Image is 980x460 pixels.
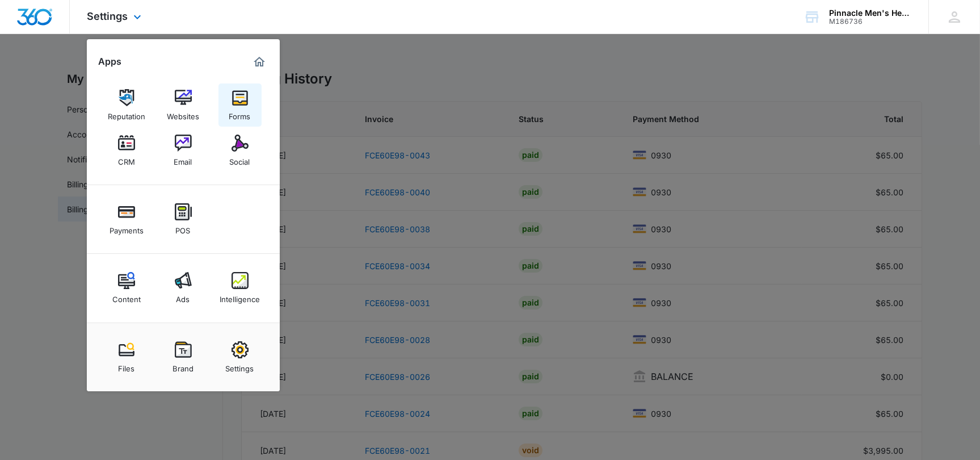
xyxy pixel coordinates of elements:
[176,289,190,304] div: Ads
[230,152,250,166] div: Social
[218,83,262,127] a: Forms
[162,336,205,379] a: Brand
[829,9,912,18] div: account name
[218,129,262,172] a: Social
[105,266,148,310] a: Content
[98,56,121,67] h2: Apps
[218,266,262,310] a: Intelligence
[105,129,148,172] a: CRM
[162,266,205,310] a: Ads
[105,336,148,379] a: Files
[229,106,251,121] div: Forms
[250,53,268,71] a: Marketing 360® Dashboard
[105,198,148,241] a: Payments
[162,198,205,241] a: POS
[174,152,192,166] div: Email
[110,220,144,235] div: Payments
[112,289,141,304] div: Content
[173,358,194,373] div: Brand
[220,289,260,304] div: Intelligence
[118,358,134,373] div: Files
[105,83,148,127] a: Reputation
[218,336,262,379] a: Settings
[829,18,912,26] div: account id
[108,106,145,121] div: Reputation
[118,152,135,166] div: CRM
[176,220,191,235] div: POS
[87,10,128,22] span: Settings
[162,129,205,172] a: Email
[226,358,254,373] div: Settings
[162,83,205,127] a: Websites
[167,106,199,121] div: Websites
